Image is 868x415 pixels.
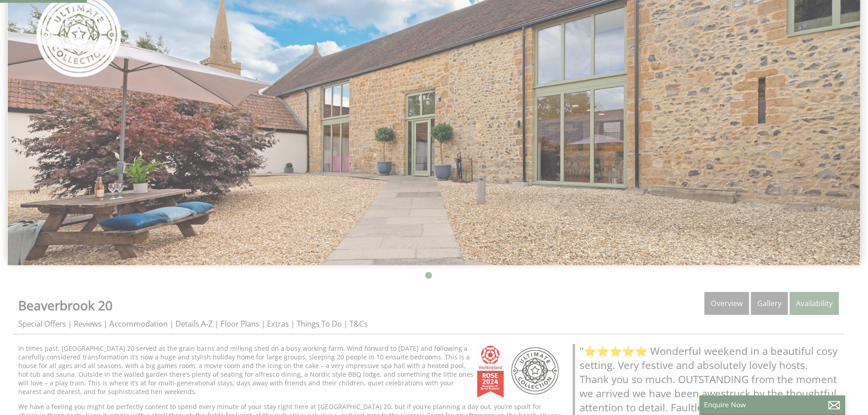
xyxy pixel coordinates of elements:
[477,344,504,398] img: Visit England - Rose Award - Visit England ROSE 2024
[175,318,213,329] a: Details A-Z
[18,318,66,329] a: Special Offers
[297,318,342,329] a: Things To Do
[704,400,841,410] p: Enquire Now
[18,297,113,314] a: Beaverbrook 20
[267,318,289,329] a: Extras
[18,344,562,396] p: In times past, [GEOGRAPHIC_DATA] 20 served as the grain barns and milking shed on a busy working ...
[109,318,168,329] a: Accommodation
[508,344,561,398] img: Ultimate Collection - Ultimate Collection
[790,292,839,315] a: Availability
[221,318,259,329] a: Floor Plans
[349,318,368,329] a: T&Cs
[751,292,788,315] a: Gallery
[74,318,102,329] a: Reviews
[704,292,749,315] a: Overview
